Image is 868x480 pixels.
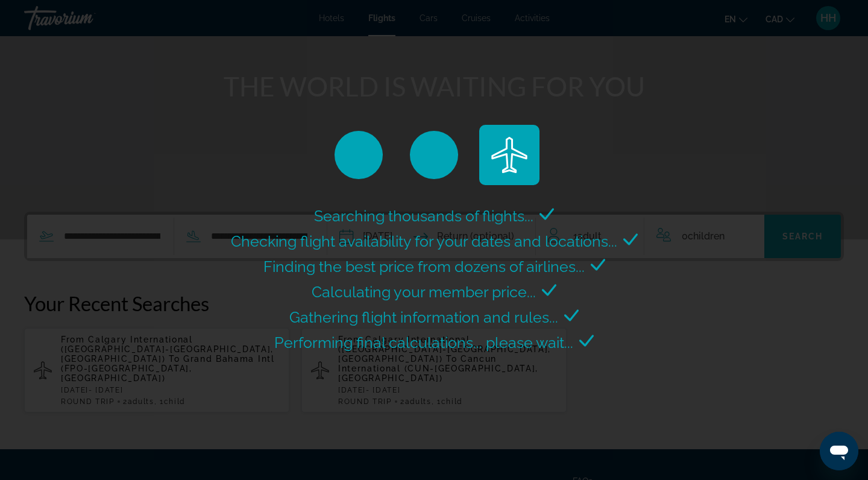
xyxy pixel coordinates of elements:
span: Searching thousands of flights... [314,207,533,225]
span: Finding the best price from dozens of airlines... [263,257,585,276]
iframe: Button to launch messaging window [820,432,858,470]
span: Checking flight availability for your dates and locations... [231,232,617,250]
span: Performing final calculations... please wait... [274,333,573,352]
span: Calculating your member price... [312,283,536,301]
span: Gathering flight information and rules... [289,308,558,326]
